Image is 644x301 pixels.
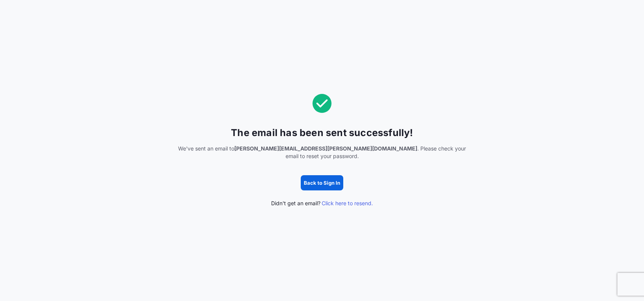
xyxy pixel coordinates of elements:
[271,200,373,207] span: Didn't get an email?
[234,145,417,152] span: [PERSON_NAME][EMAIL_ADDRESS][PERSON_NAME][DOMAIN_NAME]
[304,179,340,187] p: Back to Sign In
[322,200,373,207] span: Click here to resend.
[177,145,467,160] span: We've sent an email to . Please check your email to reset your password.
[301,175,343,190] button: Back to Sign In
[231,127,413,139] span: The email has been sent successfully!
